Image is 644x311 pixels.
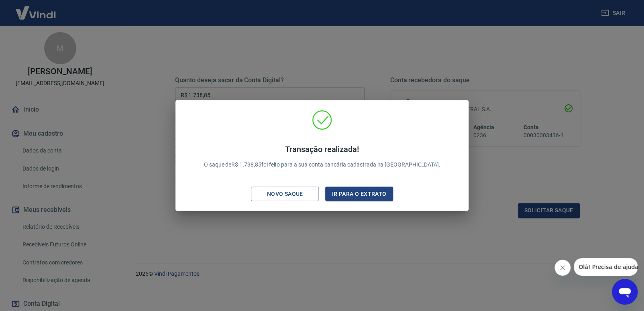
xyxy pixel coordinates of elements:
button: Novo saque [251,187,319,201]
h4: Transação realizada! [204,144,440,154]
button: Ir para o extrato [325,187,393,201]
iframe: Fechar mensagem [554,260,571,276]
iframe: Botão para abrir a janela de mensagens [612,279,638,305]
iframe: Mensagem da empresa [574,258,638,276]
span: Olá! Precisa de ajuda? [5,6,67,12]
p: O saque de R$ 1.738,85 foi feito para a sua conta bancária cadastrada na [GEOGRAPHIC_DATA]. [204,144,440,169]
div: Novo saque [257,189,313,199]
